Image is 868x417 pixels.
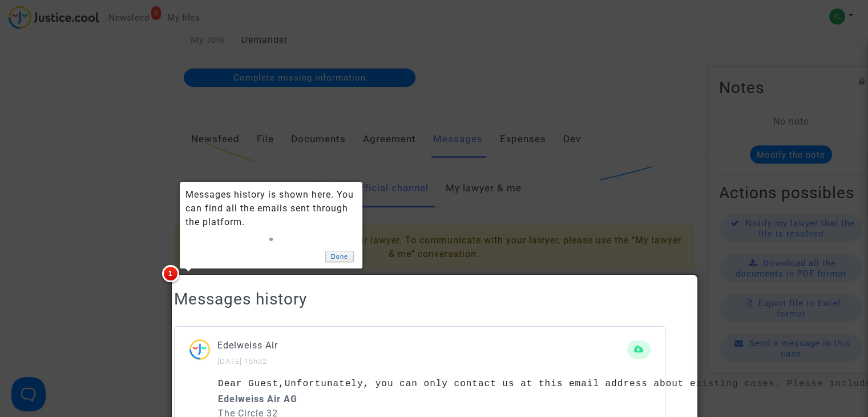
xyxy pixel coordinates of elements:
[174,289,694,309] h2: Messages history
[185,188,357,229] div: Messages history is shown here. You can find all the emails sent through the platform.
[189,338,217,367] img: ...
[217,357,267,366] small: [DATE] 15h32
[325,251,354,263] a: Done
[162,265,179,282] span: 1
[218,394,297,404] strong: Edelweiss Air AG
[217,338,627,352] p: Edelweiss Air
